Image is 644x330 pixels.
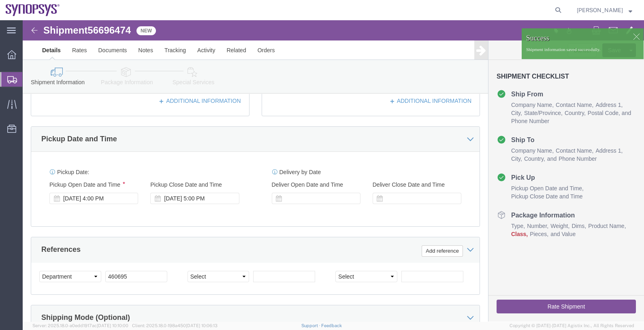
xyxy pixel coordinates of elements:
img: logo [6,4,60,16]
a: Feedback [321,323,342,328]
span: Kris Ford [577,6,623,15]
span: [DATE] 10:10:00 [97,323,128,328]
span: [DATE] 10:06:13 [186,323,218,328]
span: Server: 2025.18.0-a0edd1917ac [32,323,128,328]
span: Client: 2025.18.0-198a450 [132,323,218,328]
span: Copyright © [DATE]-[DATE] Agistix Inc., All Rights Reserved [510,322,634,329]
a: Support [301,323,322,328]
button: [PERSON_NAME] [576,5,633,15]
iframe: FS Legacy Container [23,20,644,321]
